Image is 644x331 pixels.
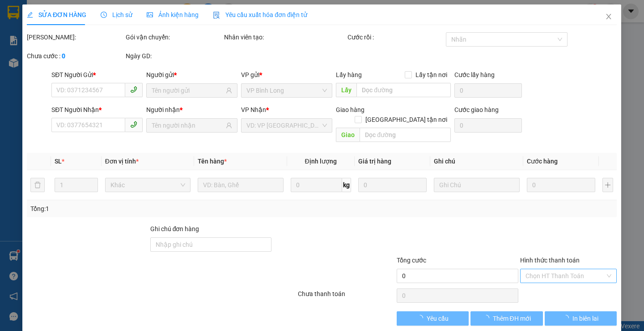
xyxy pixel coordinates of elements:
div: Cước rồi : [347,32,445,42]
span: In biên lai [573,314,599,323]
span: kg [342,178,351,192]
span: Yêu cầu [427,314,449,323]
span: Đơn vị tính [105,158,139,165]
span: edit [27,12,33,18]
span: Lấy tận nơi [412,70,451,80]
div: Ngày GD: [126,51,223,61]
label: Ghi chú đơn hàng [150,225,199,232]
div: Chưa cước : [27,51,124,61]
button: Thêm ĐH mới [471,311,543,326]
span: loading [563,315,573,321]
input: Dọc đường [360,128,451,142]
div: VP gửi [241,70,333,80]
input: Dọc đường [357,83,451,97]
input: Cước giao hàng [455,118,522,133]
div: Tổng: 1 [30,204,249,214]
span: SỬA ĐƠN HÀNG [27,11,86,18]
img: icon [213,12,220,19]
span: Tên hàng [198,158,227,165]
span: Định lượng [305,158,337,165]
div: Gói vận chuyển: [126,32,223,42]
span: Cước hàng [527,158,558,165]
button: Close [597,4,622,30]
input: Cước lấy hàng [455,83,522,98]
span: clock-circle [101,12,107,18]
span: SL [55,158,62,165]
span: Giá trị hàng [358,158,391,165]
input: Tên người gửi [152,86,225,95]
span: Thêm ĐH mới [493,314,531,323]
span: loading [483,315,493,321]
input: VD: Bàn, Ghế [198,178,284,192]
button: plus [603,178,614,192]
span: user [226,122,233,129]
input: 0 [358,178,427,192]
div: SĐT Người Gửi [52,70,143,80]
span: picture [147,12,153,18]
button: Yêu cầu [397,311,469,326]
span: [GEOGRAPHIC_DATA] tận nơi [362,115,451,125]
label: Hình thức thanh toán [520,257,580,264]
div: [PERSON_NAME]: [27,32,124,42]
b: 0 [62,52,65,60]
th: Ghi chú [431,153,523,170]
input: Tên người nhận [152,120,225,130]
span: user [226,87,233,94]
div: Người gửi [147,70,238,80]
input: 0 [527,178,596,192]
label: Cước giao hàng [455,106,499,113]
input: Ghi chú đơn hàng [150,237,272,252]
span: Tổng cước [397,257,426,264]
span: VP Nhận [241,106,267,113]
span: Ảnh kiện hàng [147,11,199,18]
div: Chưa thanh toán [297,289,396,305]
span: Yêu cầu xuất hóa đơn điện tử [213,11,308,18]
input: Ghi Chú [434,178,520,192]
span: Lấy [336,83,357,97]
button: delete [30,178,45,192]
span: phone [131,86,138,93]
div: SĐT Người Nhận [52,105,143,115]
div: Nhân viên tạo: [224,32,346,42]
span: Giao hàng [336,106,365,113]
span: Lịch sử [101,11,133,18]
span: Giao [336,128,360,142]
span: loading [417,315,427,321]
span: phone [131,121,138,128]
span: close [606,13,613,20]
span: Lấy hàng [336,71,362,78]
button: In biên lai [545,311,617,326]
label: Cước lấy hàng [455,71,495,78]
span: Khác [110,178,185,192]
span: VP Bình Long [247,84,327,97]
div: Người nhận [147,105,238,115]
